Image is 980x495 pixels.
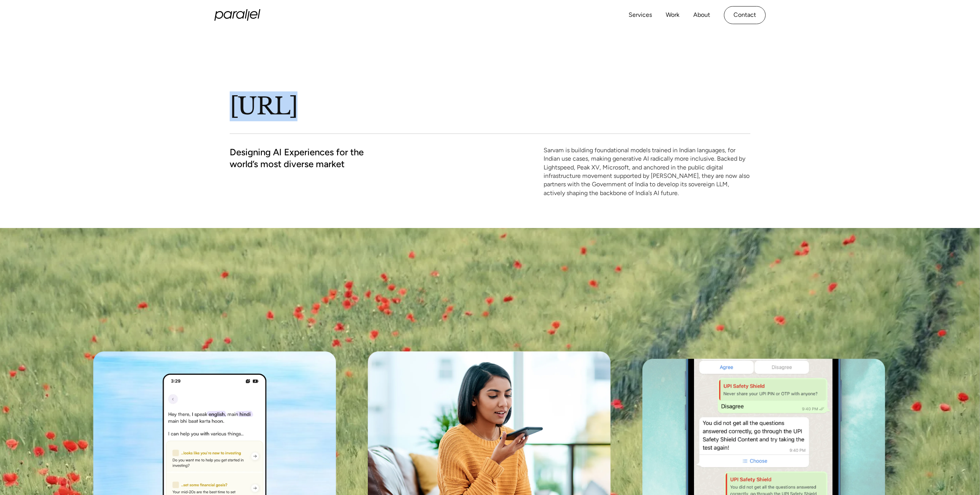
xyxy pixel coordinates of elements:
a: Work [666,10,679,21]
a: Services [629,10,652,21]
a: home [214,9,260,21]
a: About [693,10,710,21]
a: Contact [724,6,766,24]
p: Sarvam is building foundational models trained in Indian languages, for Indian use cases, making ... [544,146,750,197]
h1: [URL] [230,91,536,121]
h2: Designing AI Experiences for the world’s most diverse market [230,146,364,170]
